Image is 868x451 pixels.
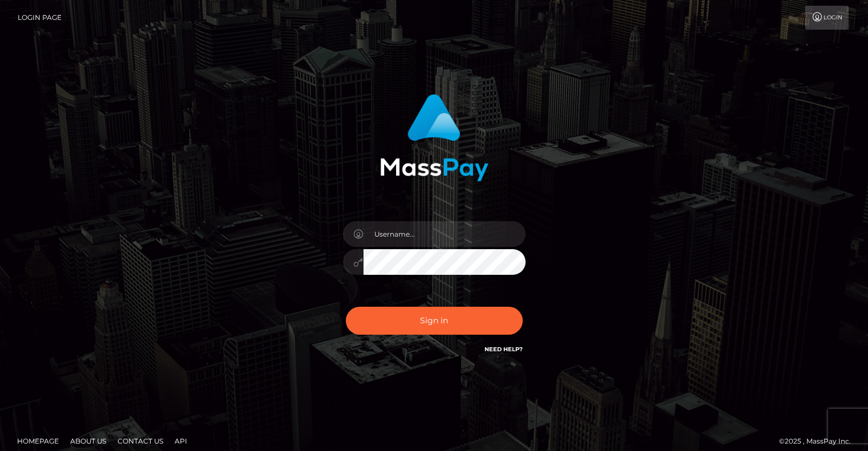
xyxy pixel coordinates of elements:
a: API [170,432,192,450]
img: MassPay Login [380,94,488,181]
a: Contact Us [113,432,168,450]
a: Login [805,6,849,30]
a: Login Page [18,6,62,30]
div: © 2025 , MassPay Inc. [779,435,859,448]
button: Sign in [346,307,523,335]
a: About Us [66,432,111,450]
a: Homepage [13,432,63,450]
a: Need Help? [485,346,523,353]
input: Username... [364,221,526,247]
